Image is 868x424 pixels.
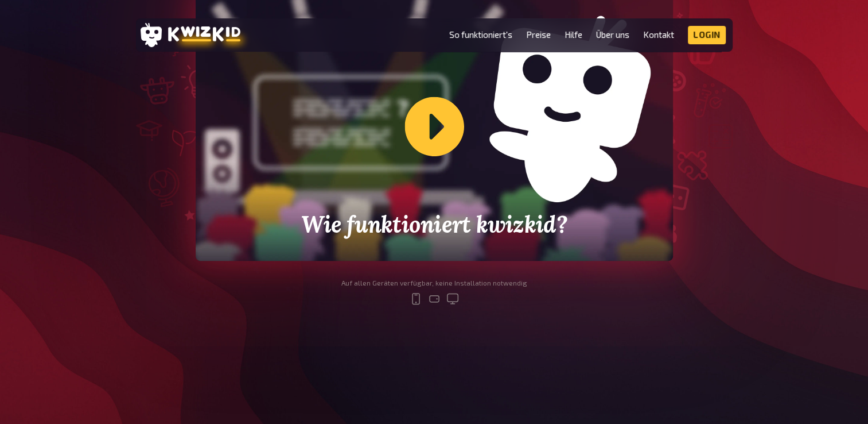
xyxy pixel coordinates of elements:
[688,26,726,44] a: Login
[341,279,527,287] div: Auf allen Geräten verfügbar, keine Installation notwendig
[526,30,551,40] a: Preise
[446,292,460,306] svg: desktop
[449,30,512,40] a: So funktioniert's
[291,211,577,238] h2: Wie funktioniert kwizkid?
[596,30,629,40] a: Über uns
[643,30,674,40] a: Kontakt
[409,292,423,306] svg: mobile
[565,30,582,40] a: Hilfe
[427,292,441,306] svg: tablet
